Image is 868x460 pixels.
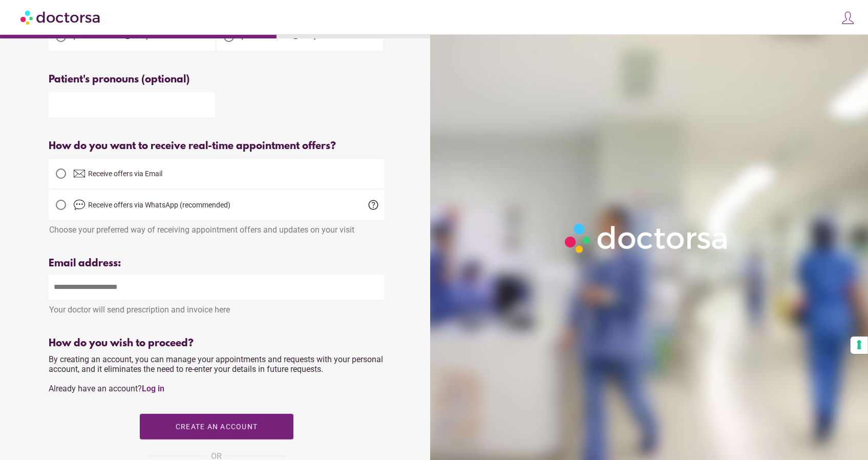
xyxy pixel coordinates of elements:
div: Patient's pronouns (optional) [49,74,385,86]
a: Log in [142,384,164,393]
img: chat [73,199,86,211]
span: Create an account [176,423,258,431]
span: help [367,199,379,211]
div: How do you wish to proceed? [49,338,385,349]
div: How do you want to receive real-time appointment offers? [49,140,385,152]
span: Receive offers via Email [88,170,162,178]
img: email [73,168,86,180]
button: Your consent preferences for tracking technologies [851,337,868,354]
div: Your doctor will send prescription and invoice here [49,300,385,315]
img: Doctorsa.com [20,6,101,29]
div: Choose your preferred way of receiving appointment offers and updates on your visit [49,220,385,235]
div: Email address: [49,258,385,269]
span: By creating an account, you can manage your appointments and requests with your personal account,... [49,354,383,393]
img: Logo-Doctorsa-trans-White-partial-flat.png [560,219,734,258]
button: Create an account [140,414,293,440]
img: icons8-customer-100.png [841,11,855,25]
span: Receive offers via WhatsApp (recommended) [88,201,230,209]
